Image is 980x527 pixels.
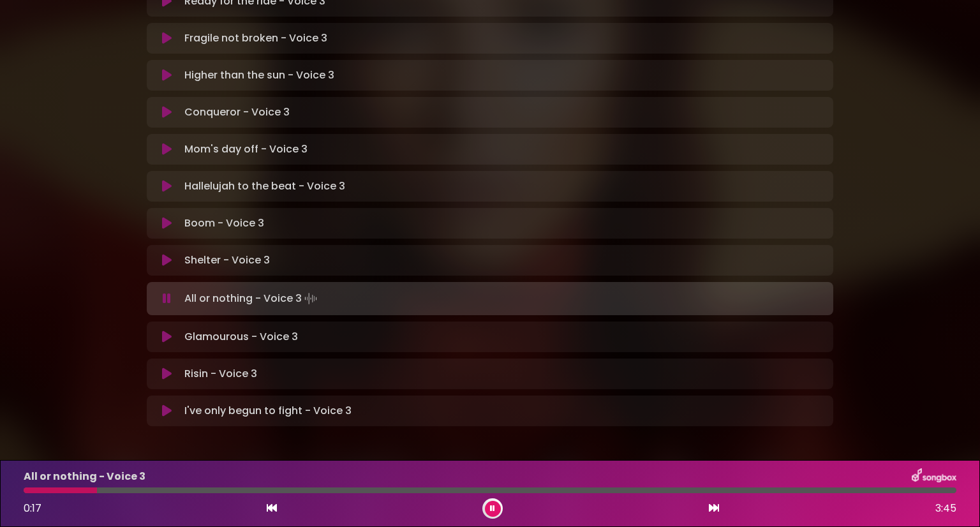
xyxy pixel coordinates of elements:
[24,469,145,484] p: All or nothing - Voice 3
[184,216,264,231] p: Boom - Voice 3
[184,403,352,419] p: I've only begun to fight - Voice 3
[302,290,320,308] img: waveform4.gif
[184,329,298,345] p: Glamourous - Voice 3
[184,31,327,46] p: Fragile not broken - Voice 3
[184,68,334,83] p: Higher than the sun - Voice 3
[184,290,320,308] p: All or nothing - Voice 3
[184,253,270,268] p: Shelter - Voice 3
[184,105,290,120] p: Conqueror - Voice 3
[184,179,345,194] p: Hallelujah to the beat - Voice 3
[184,366,257,382] p: Risin - Voice 3
[184,142,308,157] p: Mom's day off - Voice 3
[912,468,956,485] img: songbox-logo-white.png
